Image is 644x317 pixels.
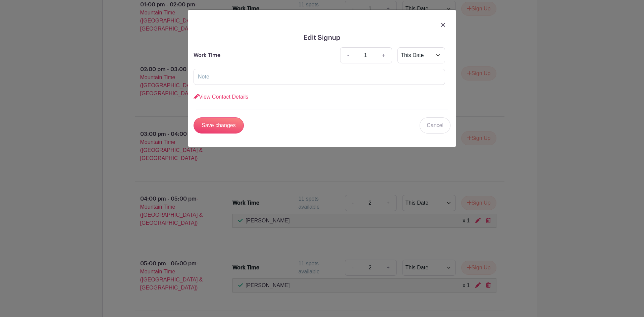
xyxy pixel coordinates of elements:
h5: Edit Signup [194,34,450,42]
a: - [340,47,356,63]
input: Note [194,69,445,85]
a: View Contact Details [194,94,248,100]
img: close_button-5f87c8562297e5c2d7936805f587ecaba9071eb48480494691a3f1689db116b3.svg [441,23,445,27]
p: Work Time [194,51,220,59]
a: Cancel [420,117,450,134]
input: Save changes [194,117,244,134]
a: + [375,47,392,63]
